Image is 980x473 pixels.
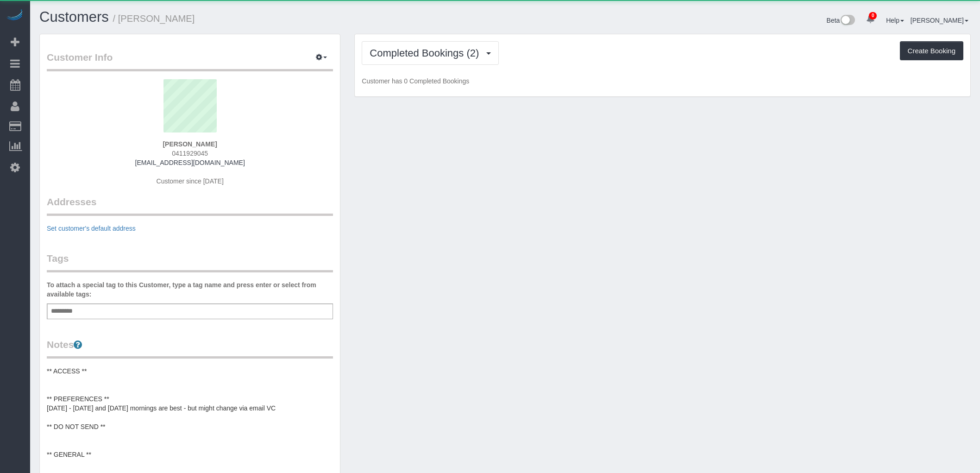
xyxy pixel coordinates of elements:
a: Help [886,17,904,24]
p: Customer has 0 Completed Bookings [362,76,963,86]
a: Set customer's default address [47,225,136,232]
span: Completed Bookings (2) [370,47,484,59]
strong: [PERSON_NAME] [163,140,217,148]
img: New interface [840,15,855,27]
span: 0411929045 [172,150,208,157]
small: / [PERSON_NAME] [113,13,195,24]
legend: Notes [47,338,333,359]
span: 0 [869,12,877,19]
legend: Tags [47,252,333,272]
legend: Customer Info [47,50,333,71]
img: Automaid Logo [6,9,24,22]
a: 0 [861,9,879,30]
button: Completed Bookings (2) [362,41,499,65]
a: Customers [39,9,109,25]
span: Customer since [DATE] [157,177,224,185]
a: [PERSON_NAME] [911,17,968,24]
label: To attach a special tag to this Customer, type a tag name and press enter or select from availabl... [47,280,333,299]
button: Create Booking [900,41,963,61]
a: [EMAIL_ADDRESS][DOMAIN_NAME] [135,159,245,166]
a: Beta [827,17,855,24]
